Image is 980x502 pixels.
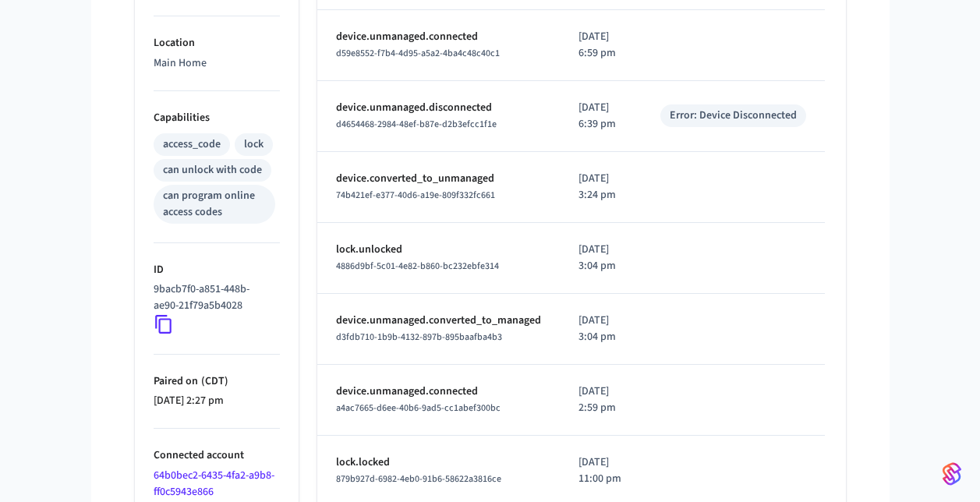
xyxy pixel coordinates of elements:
div: lock [244,136,264,153]
img: SeamLogoGradient.69752ec5.svg [943,461,961,486]
span: a4ac7665-d6ee-40b6-9ad5-cc1abef300bc [336,401,501,415]
p: [DATE] 6:59 pm [578,29,623,62]
div: access_code [163,136,221,153]
p: [DATE] 2:59 pm [578,384,623,416]
div: can program online access codes [163,188,266,221]
a: 64b0bec2-6435-4fa2-a9b8-ff0c5943e866 [154,468,274,500]
span: d4654468-2984-48ef-b87e-d2b3efcc1f1e [336,118,497,131]
p: 9bacb7f0-a851-448b-ae90-21f79a5b4028 [154,281,274,314]
p: device.unmanaged.converted_to_managed [336,313,541,329]
p: [DATE] 3:04 pm [578,242,623,274]
p: Capabilities [154,110,280,126]
span: d59e8552-f7b4-4d95-a5a2-4ba4c48c40c1 [336,47,500,60]
span: 74b421ef-e377-40d6-a19e-809f332fc661 [336,189,495,202]
span: d3fdb710-1b9b-4132-897b-895baafba4b3 [336,331,502,344]
p: device.unmanaged.disconnected [336,100,541,116]
div: Error: Device Disconnected [670,108,797,124]
p: Connected account [154,447,280,464]
p: lock.unlocked [336,242,541,258]
p: lock.locked [336,454,541,471]
span: ( CDT ) [198,373,228,389]
p: Paired on [154,373,280,390]
p: device.unmanaged.connected [336,384,541,400]
p: [DATE] 6:39 pm [578,100,623,133]
p: Main Home [154,55,280,72]
p: ID [154,262,280,278]
p: [DATE] 3:24 pm [578,171,623,203]
p: device.converted_to_unmanaged [336,171,541,187]
div: can unlock with code [163,162,262,179]
span: 4886d9bf-5c01-4e82-b860-bc232ebfe314 [336,260,499,273]
p: [DATE] 2:27 pm [154,393,280,409]
p: Location [154,35,280,51]
span: 879b927d-6982-4eb0-91b6-58622a3816ce [336,472,501,486]
p: device.unmanaged.connected [336,29,541,45]
p: [DATE] 3:04 pm [578,313,623,345]
p: [DATE] 11:00 pm [578,454,623,487]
